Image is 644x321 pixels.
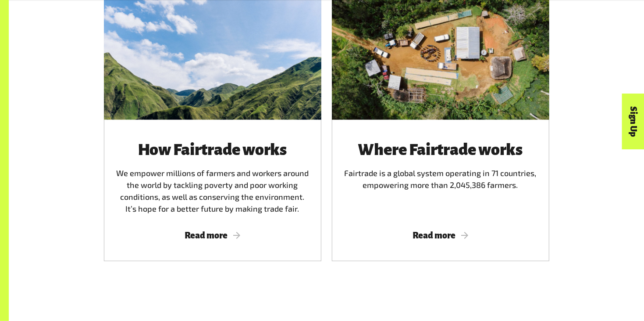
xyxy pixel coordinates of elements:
[114,141,311,215] div: We empower millions of farmers and workers around the world by tackling poverty and poor working ...
[114,231,311,240] span: Read more
[342,141,539,159] h3: Where Fairtrade works
[342,141,539,215] div: Fairtrade is a global system operating in 71 countries, empowering more than 2,045,386 farmers.
[114,141,311,159] h3: How Fairtrade works
[342,231,539,240] span: Read more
